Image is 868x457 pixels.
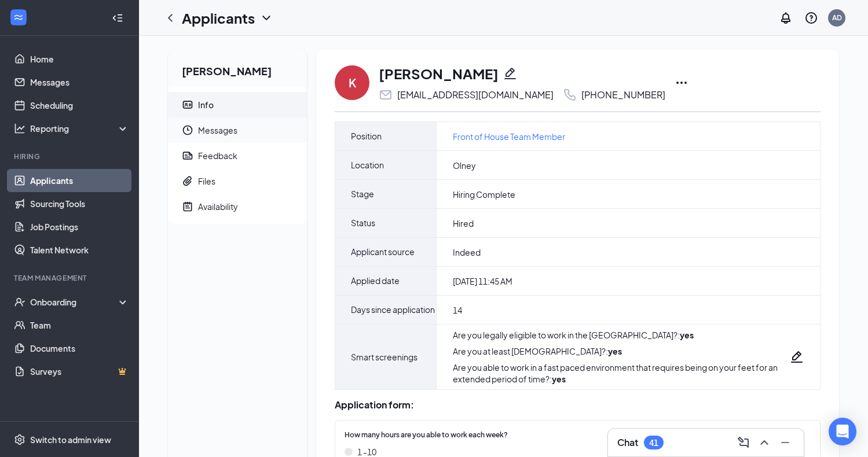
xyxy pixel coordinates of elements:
strong: yes [680,330,694,340]
a: Job Postings [30,215,129,238]
div: [PHONE_NUMBER] [581,89,665,101]
span: Stage [351,180,374,208]
strong: yes [552,374,566,384]
div: Reporting [30,123,130,134]
svg: WorkstreamLogo [13,12,24,23]
svg: Pencil [790,350,804,364]
div: Files [198,175,215,187]
svg: ComposeMessage [737,436,750,449]
span: Position [351,122,382,150]
svg: Settings [14,434,25,445]
span: Applicant source [351,238,415,266]
span: Applied date [351,267,400,295]
div: K [349,75,356,91]
div: Are you able to work in a fast paced environment that requires being on your feet for an extended... [453,362,790,385]
span: [DATE] 11:45 AM [453,275,512,287]
a: Home [30,47,129,71]
button: Minimize [776,433,794,452]
span: Messages [198,117,298,143]
svg: Notifications [779,11,793,25]
a: Messages [30,71,129,94]
span: Smart screenings [351,343,417,371]
svg: Clock [182,124,193,136]
a: ContactCardInfo [168,92,307,117]
a: ReportFeedback [168,143,307,168]
svg: UserCheck [14,296,25,308]
span: 14 [453,304,462,316]
div: [EMAIL_ADDRESS][DOMAIN_NAME] [397,89,554,101]
h3: Chat [617,436,638,449]
span: Hiring Complete [453,189,515,200]
div: Onboarding [30,296,119,308]
div: Open Intercom Messenger [829,418,856,445]
a: Front of House Team Member [453,130,565,143]
div: Application form: [335,399,821,411]
h1: [PERSON_NAME] [379,64,499,83]
svg: Minimize [778,436,792,449]
svg: Paperclip [182,175,193,187]
svg: Phone [563,88,577,102]
button: ChevronUp [755,433,774,452]
span: Olney [453,160,476,171]
div: Are you legally eligible to work in the [GEOGRAPHIC_DATA]? : [453,329,790,341]
svg: Pencil [503,67,517,80]
span: Hired [453,218,474,229]
div: Team Management [14,273,127,283]
svg: ChevronDown [259,11,273,25]
div: Feedback [198,150,237,161]
svg: NoteActive [182,201,193,212]
svg: QuestionInfo [804,11,818,25]
a: NoteActiveAvailability [168,194,307,219]
div: Hiring [14,152,127,161]
svg: ContactCard [182,99,193,110]
svg: Ellipses [675,76,688,90]
h1: Applicants [182,8,255,28]
a: Talent Network [30,238,129,261]
svg: ChevronLeft [163,11,177,25]
a: Applicants [30,169,129,192]
svg: Email [379,88,393,102]
span: How many hours are you able to work each week? [345,430,508,441]
span: Location [351,151,384,179]
div: Are you at least [DEMOGRAPHIC_DATA]? : [453,345,790,357]
strong: yes [608,346,622,356]
a: Documents [30,337,129,360]
div: 41 [649,438,658,448]
span: Days since application [351,296,435,324]
div: Switch to admin view [30,434,111,445]
a: Sourcing Tools [30,192,129,215]
a: ClockMessages [168,117,307,143]
div: Availability [198,201,238,212]
svg: ChevronUp [757,436,771,449]
a: PaperclipFiles [168,168,307,194]
svg: Analysis [14,123,25,134]
a: Team [30,314,129,337]
a: SurveysCrown [30,360,129,383]
h2: [PERSON_NAME] [168,50,307,87]
svg: Report [182,150,193,161]
div: Info [198,99,214,110]
span: Status [351,209,375,237]
span: Indeed [453,246,481,258]
svg: Collapse [112,12,123,24]
a: Scheduling [30,94,129,117]
button: ComposeMessage [734,433,753,452]
div: AD [832,13,842,23]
